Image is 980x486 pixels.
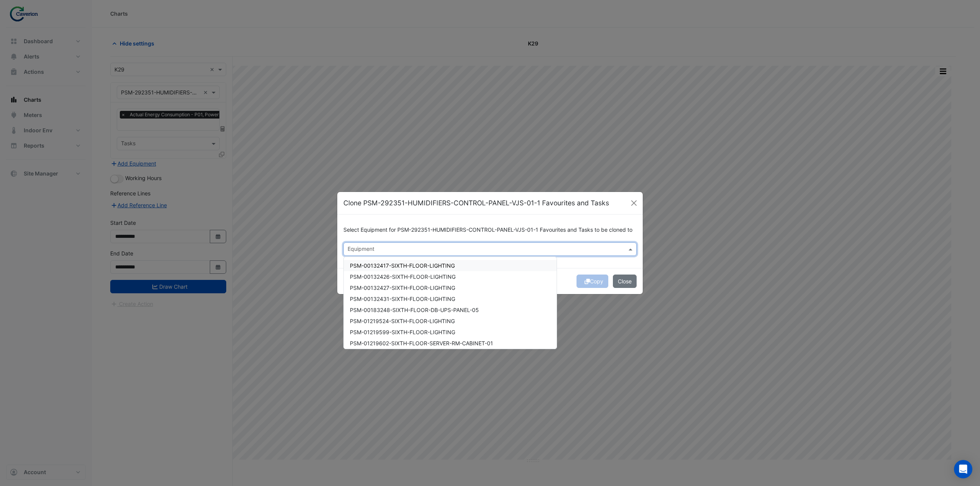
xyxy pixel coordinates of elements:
[350,262,455,269] span: PSM-00132417-SIXTH-FLOOR-LIGHTING
[343,198,609,208] h5: Clone PSM-292351-HUMIDIFIERS-CONTROL-PANEL-VJS-01-1 Favourites and Tasks
[350,273,456,280] span: PSM-00132426-SIXTH-FLOOR-LIGHTING
[346,245,374,255] div: Equipment
[350,307,479,313] span: PSM-00183248-SIXTH-FLOOR-DB-UPS-PANEL-05
[613,275,637,288] button: Close
[344,257,557,349] div: Options List
[628,197,640,209] button: Close
[350,318,455,324] span: PSM-01219524-SIXTH-FLOOR-LIGHTING
[954,460,972,478] div: Open Intercom Messenger
[343,227,637,233] h6: Select Equipment for PSM-292351-HUMIDIFIERS-CONTROL-PANEL-VJS-01-1 Favourites and Tasks to be clo...
[350,284,455,291] span: PSM-00132427-SIXTH-FLOOR-LIGHTING
[350,329,455,335] span: PSM-01219599-SIXTH-FLOOR-LIGHTING
[350,296,455,302] span: PSM-00132431-SIXTH-FLOOR-LIGHTING
[350,340,493,346] span: PSM-01219602-SIXTH-FLOOR-SERVER-RM-CABINET-01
